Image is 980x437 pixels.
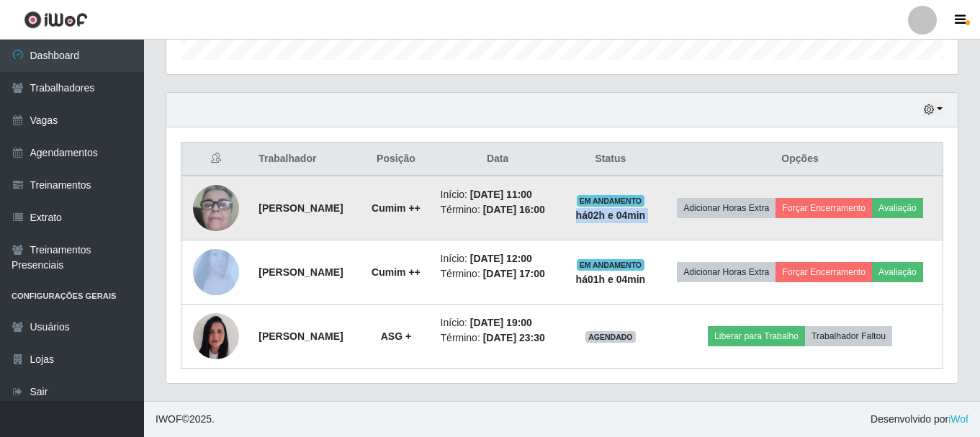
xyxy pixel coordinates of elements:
[259,202,343,214] strong: [PERSON_NAME]
[872,262,923,282] button: Avaliação
[441,251,555,266] li: Início:
[470,253,532,264] time: [DATE] 12:00
[441,330,555,346] li: Término:
[577,259,645,271] span: EM ANDAMENTO
[24,11,88,29] img: CoreUI Logo
[372,202,421,214] strong: Cumim ++
[871,412,968,427] span: Desenvolvido por
[381,330,411,342] strong: ASG +
[483,268,545,279] time: [DATE] 17:00
[193,306,239,367] img: 1738600380232.jpeg
[872,198,923,218] button: Avaliação
[483,332,545,343] time: [DATE] 23:30
[470,317,532,328] time: [DATE] 19:00
[193,161,239,256] img: 1705182808004.jpeg
[776,262,872,282] button: Forçar Encerramento
[372,266,421,278] strong: Cumim ++
[577,195,645,207] span: EM ANDAMENTO
[776,198,872,218] button: Forçar Encerramento
[576,210,646,221] strong: há 02 h e 04 min
[250,143,360,176] th: Trabalhador
[677,198,776,218] button: Adicionar Horas Extra
[432,143,564,176] th: Data
[156,413,182,425] span: IWOF
[677,262,776,282] button: Adicionar Horas Extra
[441,187,555,202] li: Início:
[156,412,215,427] span: © 2025 .
[948,413,968,425] a: iWof
[441,315,555,330] li: Início:
[564,143,657,176] th: Status
[576,274,646,285] strong: há 01 h e 04 min
[483,204,545,215] time: [DATE] 16:00
[805,326,892,346] button: Trabalhador Faltou
[259,330,343,342] strong: [PERSON_NAME]
[360,143,431,176] th: Posição
[708,326,805,346] button: Liberar para Trabalho
[585,331,636,343] span: AGENDADO
[441,266,555,281] li: Término:
[193,231,239,313] img: 1733109186432.jpeg
[470,189,532,200] time: [DATE] 11:00
[657,143,943,176] th: Opções
[259,266,343,278] strong: [PERSON_NAME]
[441,202,555,217] li: Término:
